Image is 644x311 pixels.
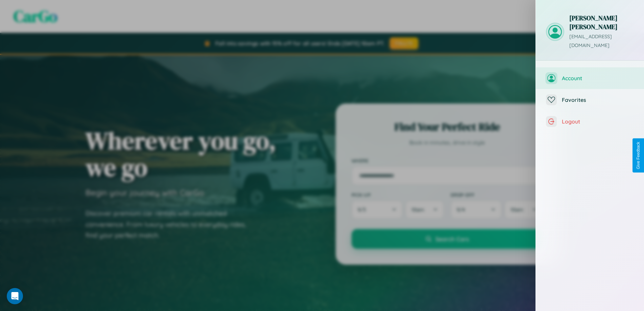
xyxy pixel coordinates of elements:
div: Give Feedback [636,142,641,169]
span: Account [562,75,634,82]
p: [EMAIL_ADDRESS][DOMAIN_NAME] [569,32,634,50]
button: Favorites [536,89,644,111]
button: Account [536,67,644,89]
button: Logout [536,111,644,132]
span: Logout [562,118,634,125]
div: Open Intercom Messenger [7,288,23,304]
h3: [PERSON_NAME] [PERSON_NAME] [569,14,634,31]
span: Favorites [562,96,634,103]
